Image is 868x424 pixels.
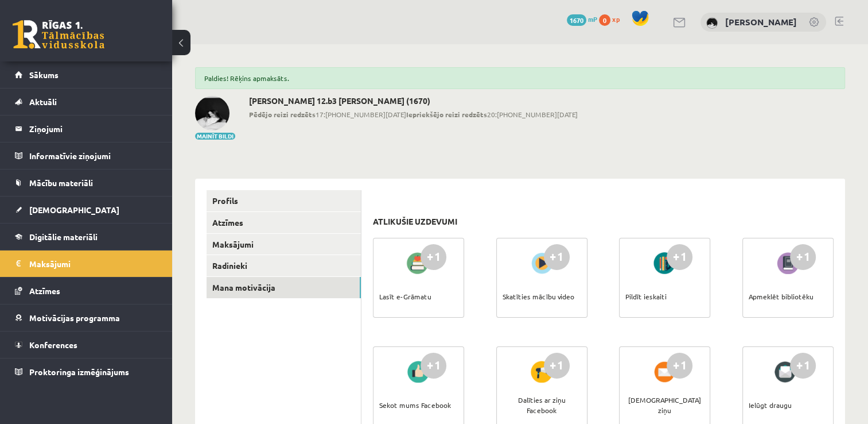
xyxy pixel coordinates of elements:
a: Digitālie materiāli [15,223,158,250]
div: +1 [544,244,570,270]
a: Radinieki [207,255,361,276]
div: +1 [544,353,570,379]
div: +1 [790,244,816,270]
a: Atzīmes [207,212,361,233]
span: Konferences [29,340,77,350]
b: Pēdējo reizi redzēts [249,110,316,119]
a: Informatīvie ziņojumi [15,142,158,169]
a: Mācību materiāli [15,169,158,196]
a: Mana motivācija [207,277,361,298]
div: Lasīt e-Grāmatu [379,276,431,317]
span: Atzīmes [29,286,60,296]
div: Pildīt ieskaiti [625,276,667,317]
span: mP [588,14,597,24]
div: +1 [421,353,446,379]
b: Iepriekšējo reizi redzēts [406,110,487,119]
span: Sākums [29,70,59,80]
span: Digitālie materiāli [29,232,98,242]
div: +1 [667,244,692,270]
legend: Informatīvie ziņojumi [29,142,158,169]
div: Skatīties mācību video [503,276,574,317]
a: [PERSON_NAME] [725,16,797,28]
span: 0 [599,14,610,26]
a: Maksājumi [207,234,361,255]
span: Proktoringa izmēģinājums [29,367,129,377]
a: Sākums [15,61,158,88]
div: +1 [421,244,446,270]
span: [DEMOGRAPHIC_DATA] [29,205,119,215]
a: Ziņojumi [15,115,158,142]
span: Motivācijas programma [29,313,120,323]
a: 1670 mP [567,14,597,24]
span: xp [612,14,620,24]
span: Aktuāli [29,97,57,107]
img: Evita Upīte [195,96,229,130]
span: 1670 [567,14,586,26]
a: Konferences [15,332,158,358]
a: 0 xp [599,14,625,24]
legend: Maksājumi [29,250,158,277]
button: Mainīt bildi [195,133,235,140]
a: Rīgas 1. Tālmācības vidusskola [13,20,104,49]
h3: Atlikušie uzdevumi [373,217,457,226]
legend: Ziņojumi [29,115,158,142]
h2: [PERSON_NAME] 12.b3 [PERSON_NAME] (1670) [249,96,578,106]
span: 17:[PHONE_NUMBER][DATE] 20:[PHONE_NUMBER][DATE] [249,109,578,120]
span: Mācību materiāli [29,178,93,188]
a: Atzīmes [15,277,158,304]
div: Paldies! Rēķins apmaksāts. [195,67,845,89]
a: Proktoringa izmēģinājums [15,359,158,385]
a: Motivācijas programma [15,304,158,331]
a: [DEMOGRAPHIC_DATA] [15,196,158,223]
a: Profils [207,190,361,211]
div: +1 [790,353,816,379]
a: Aktuāli [15,88,158,115]
div: +1 [667,353,692,379]
div: Apmeklēt bibliotēku [749,276,813,317]
img: Evita Upīte [706,17,718,29]
a: Maksājumi [15,250,158,277]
